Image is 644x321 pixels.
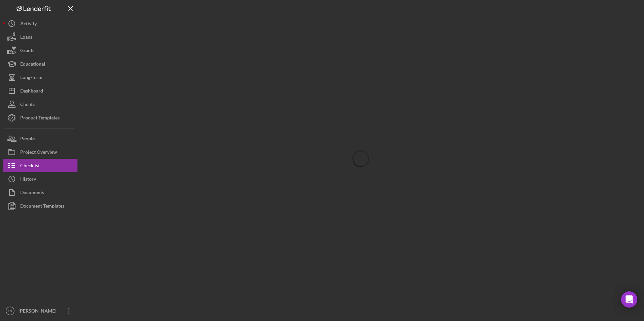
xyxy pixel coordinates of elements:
div: Checklist [20,159,40,174]
div: [PERSON_NAME] [17,304,61,319]
button: Educational [3,57,77,71]
text: LG [8,309,12,313]
div: Document Templates [20,199,64,214]
button: People [3,132,77,145]
button: Clients [3,98,77,111]
div: Open Intercom Messenger [621,291,637,308]
div: Product Templates [20,111,60,126]
div: Documents [20,186,44,201]
button: LG[PERSON_NAME] [3,304,77,318]
div: Activity [20,17,37,32]
div: People [20,132,35,147]
div: Loans [20,30,32,45]
button: Long-Term [3,71,77,84]
button: Documents [3,186,77,199]
div: Dashboard [20,84,43,99]
div: Long-Term [20,71,42,86]
button: Activity [3,17,77,30]
div: Clients [20,98,35,113]
button: Grants [3,44,77,57]
div: Grants [20,44,34,59]
button: Dashboard [3,84,77,98]
button: Project Overview [3,145,77,159]
button: Product Templates [3,111,77,124]
div: Educational [20,57,45,72]
button: History [3,172,77,186]
div: Project Overview [20,145,57,160]
button: Document Templates [3,199,77,213]
div: History [20,172,36,187]
button: Checklist [3,159,77,172]
button: Loans [3,30,77,44]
